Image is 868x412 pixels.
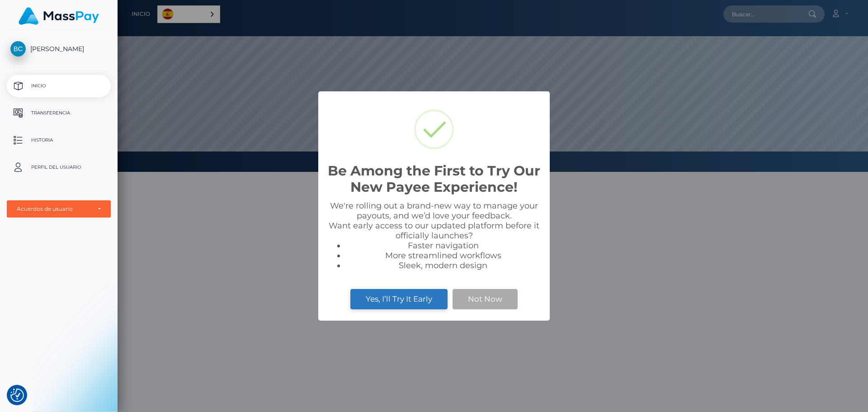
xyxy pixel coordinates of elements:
li: Sleek, modern design [345,260,541,270]
button: Consent Preferences [10,388,24,402]
button: Not Now [453,289,518,309]
h2: Be Among the First to Try Our New Payee Experience! [327,163,541,195]
p: Transferencia [10,106,107,120]
div: Acuerdos de usuario [17,205,91,213]
button: Acuerdos de usuario [7,200,111,218]
li: Faster navigation [345,241,541,251]
button: Yes, I’ll Try It Early [350,289,448,309]
span: [PERSON_NAME] [7,45,111,53]
img: Revisit consent button [10,388,24,402]
img: MassPay [19,7,99,25]
p: Historia [10,133,107,147]
li: More streamlined workflows [345,251,541,260]
p: Inicio [10,79,107,93]
p: Perfil del usuario [10,161,107,174]
div: We're rolling out a brand-new way to manage your payouts, and we’d love your feedback. Want early... [327,201,541,270]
